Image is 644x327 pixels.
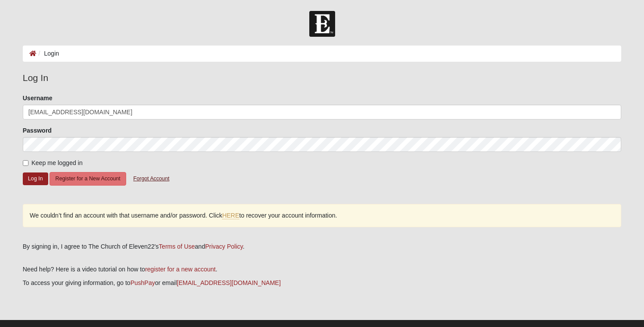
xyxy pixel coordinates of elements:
[145,266,216,273] a: register for a new account
[23,278,622,288] p: To access your giving information, go to or email
[23,172,48,185] button: Log In
[159,243,195,250] a: Terms of Use
[23,160,28,166] input: Keep me logged in
[23,265,622,274] p: Need help? Here is a video tutorial on how to .
[32,159,83,166] span: Keep me logged in
[23,126,52,135] label: Password
[205,243,243,250] a: Privacy Policy
[23,204,622,227] div: We couldn’t find an account with that username and/or password. Click to recover your account inf...
[309,11,335,37] img: Church of Eleven22 Logo
[131,279,155,286] a: PushPay
[177,279,281,286] a: [EMAIL_ADDRESS][DOMAIN_NAME]
[23,94,53,102] label: Username
[36,49,59,58] li: Login
[222,212,239,219] a: HERE
[23,71,622,85] legend: Log In
[127,172,175,186] button: Forgot Account
[23,242,622,251] div: By signing in, I agree to The Church of Eleven22's and .
[50,172,126,186] button: Register for a New Account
